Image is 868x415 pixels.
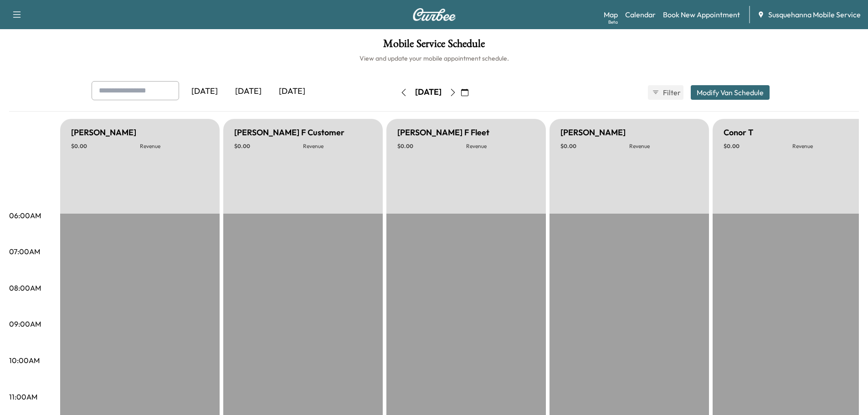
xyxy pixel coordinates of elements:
span: Filter [663,87,679,98]
a: MapBeta [604,9,618,20]
p: Revenue [629,143,698,150]
button: Modify Van Schedule [691,85,770,100]
p: $ 0.00 [560,143,629,150]
h5: [PERSON_NAME] [560,126,626,139]
p: $ 0.00 [724,143,792,150]
p: 11:00AM [9,391,37,402]
h6: View and update your mobile appointment schedule. [9,54,859,63]
p: 10:00AM [9,355,40,366]
p: Revenue [792,143,861,150]
div: [DATE] [270,81,314,102]
div: [DATE] [183,81,226,102]
p: Revenue [303,143,372,150]
h5: Conor T [724,126,753,139]
span: Susquehanna Mobile Service [768,9,861,20]
div: Beta [608,19,618,26]
h5: [PERSON_NAME] F Customer [234,126,344,139]
p: 09:00AM [9,318,41,329]
a: Book New Appointment [663,9,740,20]
a: Calendar [625,9,656,20]
img: Curbee Logo [412,8,456,21]
h5: [PERSON_NAME] [71,126,136,139]
div: [DATE] [226,81,270,102]
p: Revenue [140,143,209,150]
button: Filter [648,85,683,100]
h1: Mobile Service Schedule [9,38,859,54]
p: $ 0.00 [234,143,303,150]
p: 06:00AM [9,210,41,221]
h5: [PERSON_NAME] F Fleet [397,126,489,139]
p: Revenue [466,143,535,150]
p: $ 0.00 [71,143,140,150]
div: [DATE] [415,87,442,98]
p: $ 0.00 [397,143,466,150]
p: 08:00AM [9,282,41,293]
p: 07:00AM [9,246,40,257]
